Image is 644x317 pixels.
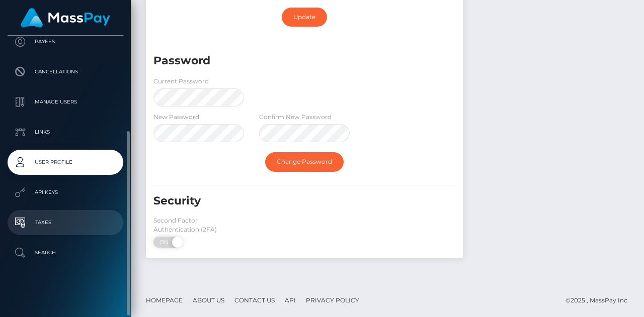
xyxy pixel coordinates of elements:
[12,64,119,79] p: Cancellations
[12,215,119,230] p: Taxes
[12,34,119,49] p: Payees
[142,292,187,308] a: Homepage
[153,53,408,69] h5: Password
[265,152,344,171] a: Change Password
[8,120,123,145] a: Links
[8,210,123,235] a: Taxes
[153,113,199,122] label: New Password
[259,113,332,122] label: Confirm New Password
[153,77,209,86] label: Current Password
[153,193,408,209] h5: Security
[12,94,119,110] p: Manage Users
[8,240,123,265] a: Search
[8,150,123,175] a: User Profile
[12,185,119,200] p: API Keys
[8,180,123,205] a: API Keys
[12,125,119,140] p: Links
[302,292,363,308] a: Privacy Policy
[153,216,244,234] label: Second Factor Authentication (2FA)
[21,8,110,28] img: MassPay Logo
[8,89,123,115] a: Manage Users
[8,59,123,84] a: Cancellations
[189,292,228,308] a: About Us
[8,29,123,54] a: Payees
[282,8,327,27] a: Update
[152,237,178,248] span: ON
[230,292,279,308] a: Contact Us
[566,295,636,306] div: © 2025 , MassPay Inc.
[281,292,300,308] a: API
[12,245,119,260] p: Search
[12,155,119,170] p: User Profile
